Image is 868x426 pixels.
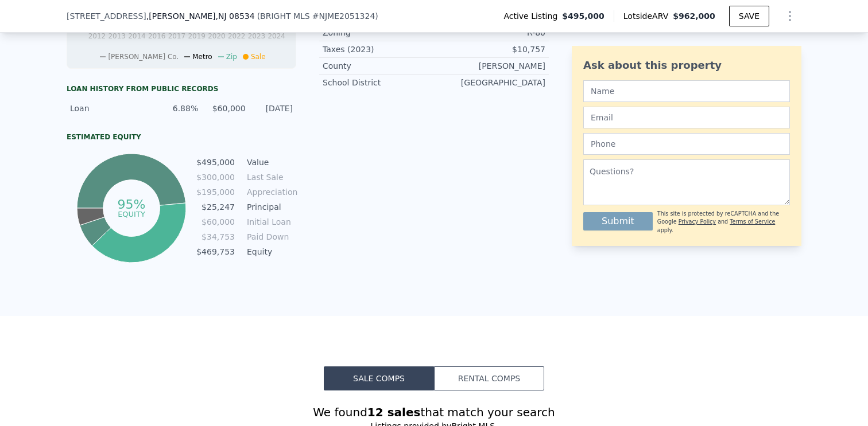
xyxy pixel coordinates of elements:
td: Value [245,156,296,169]
td: $495,000 [196,156,235,169]
div: $60,000 [205,103,245,114]
span: [STREET_ADDRESS] [67,10,146,22]
td: Last Sale [245,171,296,183]
tspan: 2020 [208,32,226,40]
td: Principal [245,201,296,213]
div: Taxes (2023) [323,44,434,55]
div: [PERSON_NAME] [434,60,545,72]
div: We found that match your search [67,404,801,420]
td: $34,753 [196,230,235,243]
button: Rental Comps [434,366,544,390]
tspan: 2012 [88,32,106,40]
span: , NJ 08534 [216,11,255,21]
input: Phone [583,133,790,155]
tspan: 2019 [188,32,206,40]
td: Equity [245,245,296,258]
span: # NJME2051324 [312,11,375,21]
span: Active Listing [503,10,562,22]
div: Loan [70,103,151,114]
tspan: 2014 [128,32,146,40]
td: Paid Down [245,230,296,243]
button: Sale Comps [324,366,434,390]
div: 6.88% [158,103,198,114]
tspan: 2017 [168,32,186,40]
span: , [PERSON_NAME] [146,10,255,22]
input: Name [583,80,790,102]
tspan: $120 [76,25,94,33]
td: $60,000 [196,216,235,228]
button: Submit [583,212,653,230]
div: Zoning [323,27,434,38]
div: Loan history from public records [67,84,296,93]
div: $10,757 [434,44,545,55]
tspan: 2024 [268,32,285,40]
span: BRIGHT MLS [260,11,310,21]
div: ( ) [257,10,378,22]
span: $495,000 [562,10,604,22]
div: This site is protected by reCAPTCHA and the Google and apply. [657,210,790,235]
div: [DATE] [253,103,293,114]
tspan: 2022 [228,32,246,40]
div: [GEOGRAPHIC_DATA] [434,77,545,88]
span: Lotside ARV [623,10,673,22]
tspan: 2013 [108,32,126,40]
tspan: equity [118,209,145,218]
td: $195,000 [196,186,235,198]
tspan: 2016 [148,32,166,40]
td: $300,000 [196,171,235,183]
div: Ask about this property [583,57,790,73]
span: Zip [226,53,237,61]
td: Initial Loan [245,216,296,228]
div: School District [323,77,434,88]
span: [PERSON_NAME] Co. [108,53,179,61]
a: Terms of Service [730,218,775,225]
td: $469,753 [196,245,235,258]
a: Privacy Policy [679,218,716,225]
div: County [323,60,434,72]
span: $962,000 [673,11,715,21]
tspan: 95% [117,197,145,212]
td: $25,247 [196,201,235,213]
div: Estimated Equity [67,132,296,142]
div: R-80 [434,27,545,38]
strong: 12 sales [367,405,421,419]
span: Sale [251,53,266,61]
button: Show Options [778,5,801,28]
button: SAVE [729,6,769,26]
span: Metro [192,53,212,61]
input: Email [583,107,790,128]
td: Appreciation [245,186,296,198]
tspan: 2023 [248,32,266,40]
